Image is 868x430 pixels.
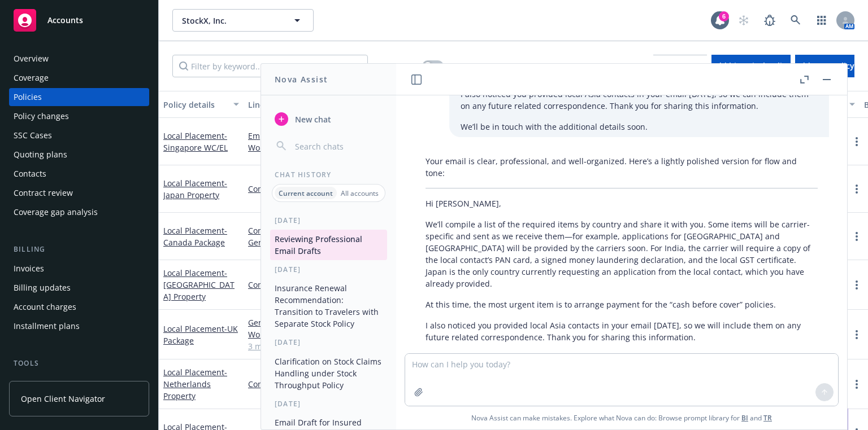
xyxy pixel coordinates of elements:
span: - Japan Property [163,178,227,200]
span: - UK Package [163,323,238,346]
div: Contract review [14,184,73,202]
span: Nova Assist can make mistakes. Explore what Nova can do: Browse prompt library for and [401,406,843,429]
a: more [850,135,863,148]
span: Export to CSV [653,60,707,71]
a: Report a Bug [758,9,781,32]
div: Lines of coverage [248,99,368,111]
p: All accounts [341,188,379,198]
div: Quoting plans [14,146,67,164]
p: We’ll be in touch with additional details soon. [426,352,818,364]
a: Employers Liability [248,130,380,142]
a: Installment plans [9,317,149,335]
p: Your email is clear, professional, and well-organized. Here’s a lightly polished version for flow... [426,155,818,179]
div: [DATE] [261,399,396,409]
span: - Netherlands Property [163,367,227,401]
div: Chat History [261,170,396,179]
input: Search chats [293,138,383,154]
span: - [GEOGRAPHIC_DATA] Property [163,267,235,302]
span: Show inactive [375,61,418,71]
div: SSC Cases [14,126,52,144]
a: Commercial Property [248,378,380,390]
a: Commercial Property [248,183,380,195]
p: We’ll be in touch with the additional details soon. [461,121,818,133]
a: Contacts [9,165,149,183]
p: I also noticed you provided local Asia contacts in your email [DATE], so we will include them on ... [426,319,818,343]
a: SSC Cases [9,126,149,144]
span: StockX, Inc. [182,15,280,27]
div: 6 [719,11,729,21]
p: I also noticed you provided local Asia contacts in your email [DATE], so we can include them on a... [461,88,818,112]
a: 3 more [248,340,380,352]
a: Local Placement [163,225,227,248]
a: Local Placement [163,178,227,200]
div: Overview [14,50,49,68]
span: Add historical policy [711,60,791,71]
div: Billing [9,244,149,255]
a: more [850,230,863,243]
div: Policy changes [14,107,69,125]
a: Local Placement [163,323,238,346]
a: Account charges [9,298,149,316]
a: BI [741,413,748,423]
span: Accounts [47,16,83,25]
button: New chat [270,109,387,129]
a: Workers' Compensation [248,142,380,153]
span: - Canada Package [163,225,227,248]
a: more [850,378,863,391]
a: Commercial Property [248,279,380,291]
div: [DATE] [261,216,396,225]
button: Policy details [159,91,244,118]
div: Contacts [14,165,46,183]
a: Coverage [9,69,149,87]
div: Coverage [14,69,49,87]
div: Installment plans [14,317,80,335]
a: Contract review [9,184,149,202]
a: Overview [9,50,149,68]
p: Hi [PERSON_NAME], [426,198,818,209]
span: Open Client Navigator [21,393,105,405]
div: Tools [9,358,149,369]
a: Billing updates [9,279,149,297]
div: [DATE] [261,337,396,347]
a: Local Placement [163,367,227,401]
a: General Liability [248,317,380,328]
a: more [850,328,863,341]
a: Policies [9,88,149,106]
span: New chat [293,113,331,125]
button: Clarification on Stock Claims Handling under Stock Throughput Policy [270,352,387,394]
a: Commercial Property [248,225,380,236]
button: Add BOR policy [795,55,854,77]
a: Local Placement [163,267,235,302]
button: StockX, Inc. [172,9,314,32]
a: TR [763,413,772,423]
a: Workers' Compensation [248,328,380,340]
div: Policies [14,88,42,106]
a: Search [784,9,807,32]
p: At this time, the most urgent item is to arrange payment for the “cash before cover” policies. [426,299,818,310]
a: Local Placement [163,130,228,153]
a: General Liability [248,236,380,248]
span: Add BOR policy [795,60,854,71]
a: Quoting plans [9,146,149,164]
p: Current account [279,188,333,198]
button: Export to CSV [653,55,707,77]
div: Invoices [14,260,44,278]
button: Insurance Renewal Recommendation: Transition to Travelers with Separate Stock Policy [270,279,387,333]
a: more [850,278,863,292]
a: Switch app [810,9,833,32]
a: Start snowing [732,9,755,32]
a: Invoices [9,260,149,278]
p: We’ll compile a list of the required items by country and share it with you. Some items will be c... [426,218,818,289]
a: Coverage gap analysis [9,203,149,221]
div: [DATE] [261,265,396,274]
a: more [850,182,863,196]
div: Coverage gap analysis [14,203,98,221]
h1: Nova Assist [275,73,328,85]
button: Add historical policy [711,55,791,77]
button: Lines of coverage [244,91,385,118]
a: Policy changes [9,107,149,125]
div: Account charges [14,298,76,316]
div: Policy details [163,99,227,111]
button: Reviewing Professional Email Drafts [270,230,387,260]
div: Billing updates [14,279,71,297]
